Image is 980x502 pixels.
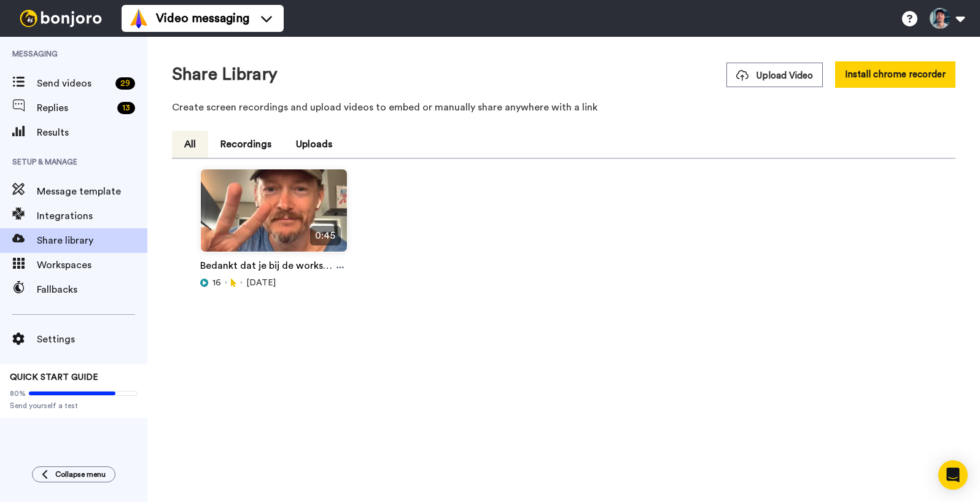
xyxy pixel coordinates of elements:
div: 29 [115,77,135,90]
h1: Share Library [172,65,278,84]
span: Collapse menu [55,469,106,479]
button: Upload Video [726,63,823,87]
img: vm-color.svg [129,9,149,28]
span: Workspaces [37,258,147,272]
button: Uploads [284,131,344,158]
button: Collapse menu [32,466,115,482]
p: Create screen recordings and upload videos to embed or manually share anywhere with a link [172,100,955,115]
span: QUICK START GUIDE [10,373,98,382]
span: Send videos [37,76,111,91]
span: Video messaging [156,10,249,27]
div: Open Intercom Messenger [938,460,968,490]
span: Integrations [37,209,147,223]
span: Fallbacks [37,282,147,297]
a: Bedankt dat je bij de workshops bent. [200,258,333,277]
span: Results [37,125,147,140]
span: Message template [37,184,147,199]
button: All [172,131,208,158]
span: Settings [37,332,147,347]
span: 16 [212,277,221,289]
span: Upload Video [736,69,813,82]
span: Share library [37,233,147,248]
div: [DATE] [200,277,348,289]
span: 0:45 [310,226,340,245]
div: 13 [117,102,135,114]
span: 80% [10,388,26,398]
button: Install chrome recorder [835,61,955,88]
img: bj-logo-header-white.svg [15,10,107,27]
button: Recordings [208,131,284,158]
span: Replies [37,101,112,115]
span: Send yourself a test [10,401,138,411]
img: 38a0fb73-1588-4db7-8764-9c08c292ca0b_thumbnail_source.jpg [201,169,347,262]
